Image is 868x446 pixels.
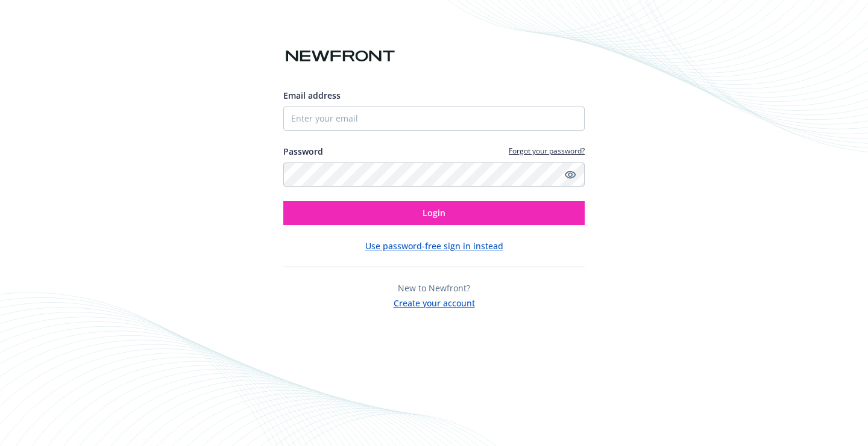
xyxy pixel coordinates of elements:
[398,282,470,294] span: New to Newfront?
[283,163,585,187] input: Enter your password
[283,46,397,67] img: Newfront logo
[365,240,503,252] button: Use password-free sign in instead
[283,201,585,225] button: Login
[283,107,585,131] input: Enter your email
[423,207,445,218] span: Login
[563,167,577,182] a: Show password
[509,146,585,156] a: Forgot your password?
[394,294,475,309] button: Create your account
[283,90,341,101] span: Email address
[283,145,323,158] label: Password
